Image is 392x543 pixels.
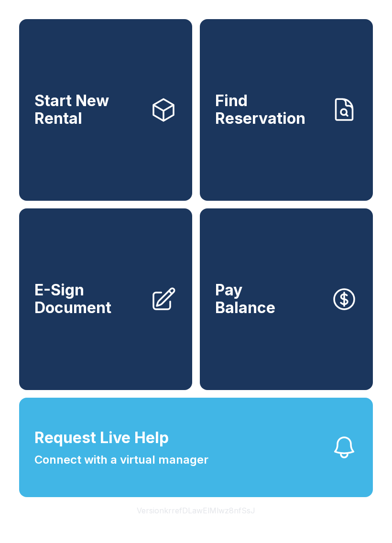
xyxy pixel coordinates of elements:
span: Find Reservation [215,92,323,127]
a: Start New Rental [19,19,192,201]
button: PayBalance [200,208,373,390]
a: E-Sign Document [19,208,192,390]
span: Connect with a virtual manager [34,451,208,468]
button: Request Live HelpConnect with a virtual manager [19,398,373,497]
span: E-Sign Document [34,282,142,316]
span: Pay Balance [215,282,275,316]
a: Find Reservation [200,19,373,201]
button: VersionkrrefDLawElMlwz8nfSsJ [129,497,263,524]
span: Start New Rental [34,92,142,127]
span: Request Live Help [34,426,169,449]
